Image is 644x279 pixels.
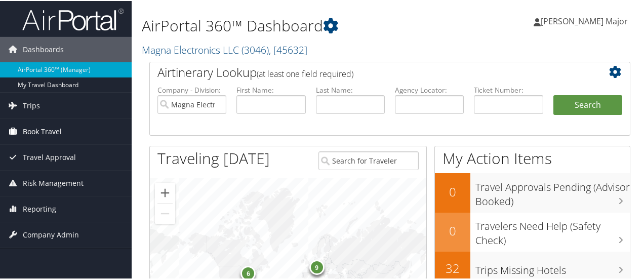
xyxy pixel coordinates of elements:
[157,63,582,80] h2: Airtinerary Lookup
[23,195,56,221] span: Reporting
[23,170,84,195] span: Risk Management
[316,84,385,94] label: Last Name:
[269,42,307,56] span: , [ 45632 ]
[142,14,472,35] h1: AirPortal 360™ Dashboard
[236,84,305,94] label: First Name:
[23,221,79,247] span: Company Admin
[318,150,418,169] input: Search for Traveler
[395,84,464,94] label: Agency Locator:
[435,221,470,238] h2: 0
[23,92,40,117] span: Trips
[309,258,325,273] div: 9
[241,42,269,56] span: ( 3046 )
[475,257,630,276] h3: Trips Missing Hotels
[23,36,64,61] span: Dashboards
[474,84,543,94] label: Ticket Number:
[475,213,630,247] h3: Travelers Need Help (Safety Check)
[435,259,470,276] h2: 32
[534,5,638,35] a: [PERSON_NAME] Major
[142,42,307,56] a: Magna Electronics LLC
[435,212,630,251] a: 0Travelers Need Help (Safety Check)
[22,7,124,30] img: airportal-logo.png
[155,182,175,202] button: Zoom in
[257,67,353,78] span: (at least one field required)
[157,147,270,168] h1: Traveling [DATE]
[23,144,76,169] span: Travel Approval
[435,172,630,211] a: 0Travel Approvals Pending (Advisor Booked)
[23,118,62,143] span: Book Travel
[157,84,226,94] label: Company - Division:
[553,94,622,114] button: Search
[475,174,630,208] h3: Travel Approvals Pending (Advisor Booked)
[435,147,630,168] h1: My Action Items
[541,15,628,26] span: [PERSON_NAME] Major
[435,182,470,200] h2: 0
[155,203,175,223] button: Zoom out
